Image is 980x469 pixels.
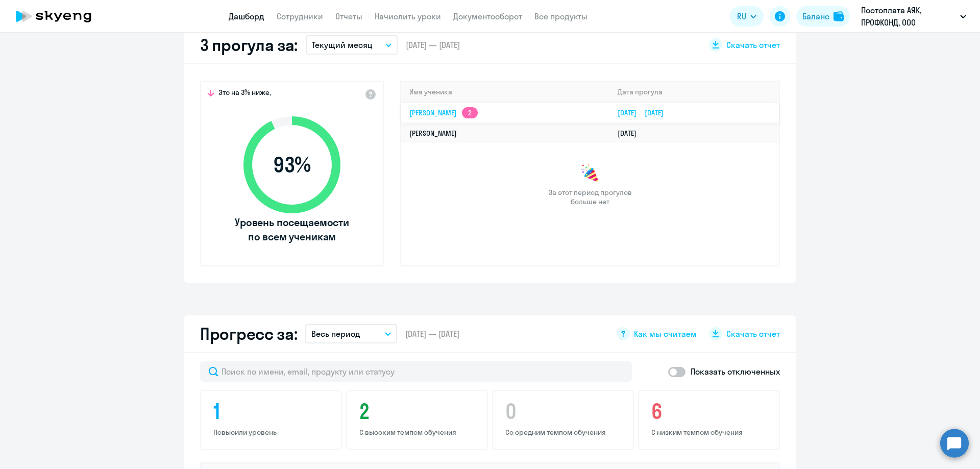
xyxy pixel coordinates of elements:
[802,10,829,22] div: Баланс
[200,35,298,55] h2: 3 прогула за:
[651,399,770,424] h4: 6
[861,4,956,29] p: Постоплата АЯК, ПРОФКОНД, ООО
[453,11,522,21] a: Документооборот
[229,11,264,21] a: Дашборд
[834,11,844,21] img: balance
[609,82,779,103] th: Дата прогула
[737,10,746,22] span: RU
[405,328,459,339] span: [DATE] — [DATE]
[213,428,332,437] p: Повысили уровень
[200,361,632,382] input: Поиск по имени, email, продукту или статусу
[312,39,373,51] p: Текущий месяц
[580,163,600,184] img: congrats
[406,39,460,51] span: [DATE] — [DATE]
[233,215,351,244] span: Уровень посещаемости по всем ученикам
[200,324,297,344] h2: Прогресс за:
[375,11,441,21] a: Начислить уроки
[335,11,362,21] a: Отчеты
[726,39,780,51] span: Скачать отчет
[547,188,633,206] span: За этот период прогулов больше нет
[305,324,397,343] button: Весь период
[856,4,971,29] button: Постоплата АЯК, ПРОФКОНД, ООО
[306,35,398,55] button: Текущий месяц
[218,88,271,100] span: Это на 3% ниже,
[462,107,478,118] app-skyeng-badge: 2
[651,428,770,437] p: С низким темпом обучения
[213,399,332,424] h4: 1
[311,328,360,340] p: Весь период
[796,6,850,27] button: Балансbalance
[730,6,764,27] button: RU
[726,328,780,339] span: Скачать отчет
[359,399,478,424] h4: 2
[409,108,478,117] a: [PERSON_NAME]2
[409,129,457,138] a: [PERSON_NAME]
[401,82,609,103] th: Имя ученика
[534,11,587,21] a: Все продукты
[691,365,780,378] p: Показать отключенных
[634,328,697,339] span: Как мы считаем
[618,108,672,117] a: [DATE][DATE]
[233,153,351,177] span: 93 %
[618,129,645,138] a: [DATE]
[359,428,478,437] p: С высоким темпом обучения
[277,11,323,21] a: Сотрудники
